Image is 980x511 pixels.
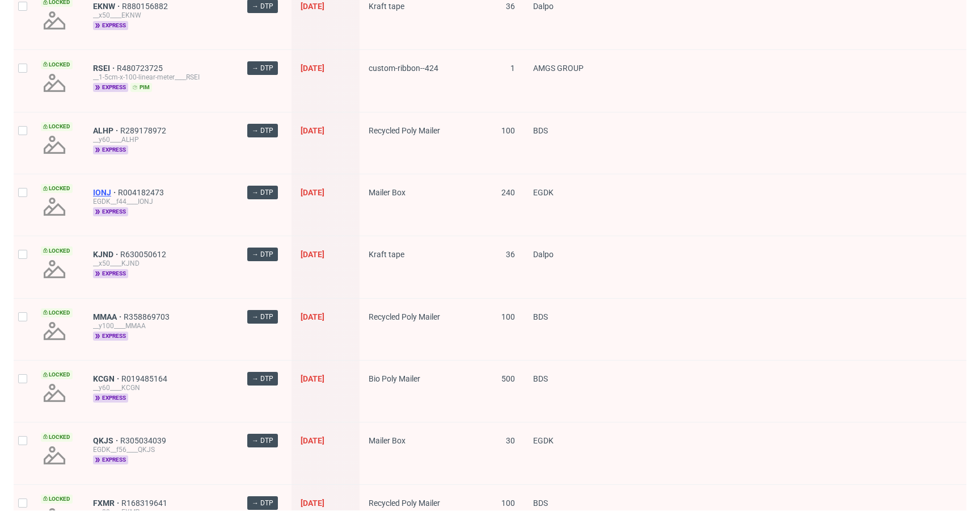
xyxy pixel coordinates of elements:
[41,370,73,379] span: Locked
[369,312,440,321] span: Recycled Poly Mailer
[41,69,68,97] img: no_design.png
[369,374,420,383] span: Bio Poly Mailer
[252,63,273,73] span: → DTP
[252,435,273,446] span: → DTP
[301,64,324,73] span: [DATE]
[117,64,165,73] a: R480723725
[41,246,73,256] span: Locked
[93,259,229,268] div: __x50____KJND
[124,312,172,321] a: R358869703
[93,445,229,454] div: EGDK__f56____QKJS
[501,499,515,508] span: 100
[121,499,170,508] a: R168319641
[369,436,405,445] span: Mailer Box
[93,374,121,383] a: KCGN
[41,256,68,283] img: no_design.png
[41,7,68,34] img: no_design.png
[93,73,229,82] div: __1-5cm-x-100-linear-meter____RSEI
[533,64,584,73] span: AMGS GROUP
[93,83,128,92] span: express
[93,135,229,144] div: __y60____ALHP
[369,126,440,135] span: Recycled Poly Mailer
[301,499,324,508] span: [DATE]
[506,436,515,445] span: 30
[93,393,128,403] span: express
[41,495,73,504] span: Locked
[252,312,273,322] span: → DTP
[120,250,168,259] a: R630050612
[41,433,73,442] span: Locked
[93,383,229,392] div: __y60____KCGN
[252,374,273,384] span: → DTP
[510,64,515,73] span: 1
[533,312,548,321] span: BDS
[301,312,324,321] span: [DATE]
[41,122,73,131] span: Locked
[93,2,122,11] a: EKNW
[252,125,273,136] span: → DTP
[41,317,68,345] img: no_design.png
[301,374,324,383] span: [DATE]
[93,145,128,154] span: express
[533,436,554,445] span: EGDK
[533,499,548,508] span: BDS
[506,250,515,259] span: 36
[369,499,440,508] span: Recycled Poly Mailer
[93,21,128,30] span: express
[301,2,324,11] span: [DATE]
[122,2,170,11] span: R880156882
[533,250,554,259] span: Dalpo
[93,250,120,259] a: KJND
[120,126,168,135] a: R289178972
[369,188,405,197] span: Mailer Box
[41,193,68,220] img: no_design.png
[118,188,166,197] a: R004182473
[93,269,128,278] span: express
[501,126,515,135] span: 100
[130,83,152,92] span: pim
[252,1,273,11] span: → DTP
[533,374,548,383] span: BDS
[41,131,68,158] img: no_design.png
[252,498,273,508] span: → DTP
[369,2,404,11] span: Kraft tape
[533,126,548,135] span: BDS
[501,374,515,383] span: 500
[93,455,128,464] span: express
[93,436,120,445] a: QKJS
[93,499,121,508] a: FXMR
[41,442,68,469] img: no_design.png
[93,312,124,321] a: MMAA
[369,64,438,73] span: custom-ribbon--424
[501,188,515,197] span: 240
[120,436,168,445] a: R305034039
[533,2,554,11] span: Dalpo
[506,2,515,11] span: 36
[93,188,118,197] a: IONJ
[93,64,117,73] a: RSEI
[93,332,128,341] span: express
[252,249,273,259] span: → DTP
[93,207,128,216] span: express
[121,374,170,383] a: R019485164
[41,184,73,193] span: Locked
[93,126,120,135] a: ALHP
[533,188,554,197] span: EGDK
[41,379,68,407] img: no_design.png
[252,187,273,198] span: → DTP
[41,60,73,69] span: Locked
